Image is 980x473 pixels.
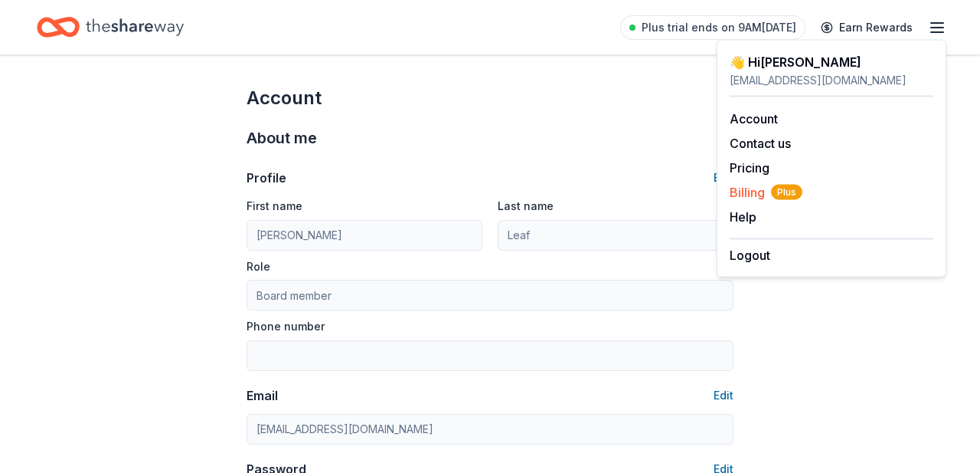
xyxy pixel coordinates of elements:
[498,199,554,214] label: Last name
[37,9,184,45] a: Home
[247,199,302,214] label: First name
[247,319,325,334] label: Phone number
[247,259,270,274] label: Role
[247,169,286,187] div: Profile
[730,183,802,202] span: Billing
[730,111,778,126] a: Account
[247,386,278,405] div: Email
[620,15,805,40] a: Plus trial ends on 9AM[DATE]
[730,208,756,226] button: Help
[247,86,733,110] div: Account
[642,18,796,37] span: Plus trial ends on 9AM[DATE]
[730,246,770,264] button: Logout
[714,386,733,405] button: Edit
[730,160,769,176] a: Pricing
[730,71,933,90] div: [EMAIL_ADDRESS][DOMAIN_NAME]
[247,126,733,150] div: About me
[714,169,733,187] button: Edit
[730,53,933,71] div: 👋 Hi [PERSON_NAME]
[730,183,802,202] button: BillingPlus
[771,185,802,200] span: Plus
[812,14,922,41] a: Earn Rewards
[730,134,791,153] button: Contact us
